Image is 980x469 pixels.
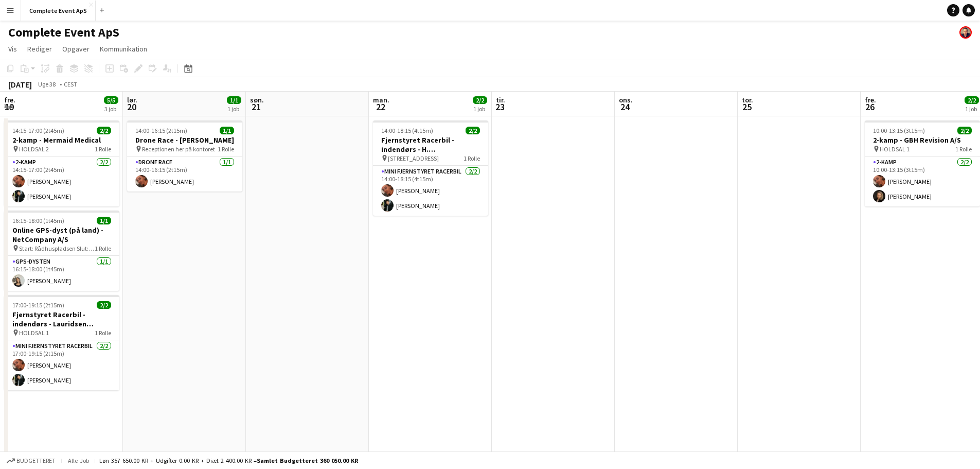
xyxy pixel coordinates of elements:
div: 1 job [473,105,487,113]
span: 1 Rolle [218,145,234,153]
span: 1 Rolle [95,329,111,337]
span: 20 [126,101,137,113]
span: 1/1 [227,96,241,104]
div: [DATE] [8,79,32,90]
app-card-role: Mini Fjernstyret Racerbil2/214:00-18:15 (4t15m)[PERSON_NAME][PERSON_NAME] [373,166,488,216]
span: tir. [496,95,505,105]
div: 3 job [104,105,118,113]
span: 24 [617,101,633,113]
span: 25 [740,101,753,113]
span: Kommunikation [100,44,147,54]
span: søn. [250,95,264,105]
span: [STREET_ADDRESS] [388,154,439,162]
span: fre. [865,95,876,105]
app-card-role: 2-kamp2/210:00-13:15 (3t15m)[PERSON_NAME][PERSON_NAME] [865,157,980,206]
app-job-card: 14:00-16:15 (2t15m)1/1Drone Race - [PERSON_NAME] Receptionen her på kontoret1 RolleDrone Race1/11... [127,120,242,192]
h3: 2-kamp - Mermaid Medical [4,135,119,145]
app-card-role: Mini Fjernstyret Racerbil2/217:00-19:15 (2t15m)[PERSON_NAME][PERSON_NAME] [4,340,119,390]
h3: 2-kamp - GBH Revision A/S [865,135,980,145]
span: Start: Rådhuspladsen Slut: Rådhuspladsen [19,245,95,252]
span: 23 [494,101,505,113]
div: Løn 357 650.00 KR + Udgifter 0.00 KR + Diæt 2 400.00 KR = [99,457,358,464]
div: 1 job [227,105,241,113]
span: 1 Rolle [95,245,111,252]
div: 1 job [965,105,978,113]
h3: Fjernstyret Racerbil - indendørs - Lauridsen Handel & Import [4,310,119,328]
span: 2/2 [466,127,480,134]
span: 21 [248,101,264,113]
app-job-card: 14:15-17:00 (2t45m)2/22-kamp - Mermaid Medical HOLDSAL 21 Rolle2-kamp2/214:15-17:00 (2t45m)[PERSO... [4,120,119,206]
h1: Complete Event ApS [8,25,119,40]
app-card-role: Drone Race1/114:00-16:15 (2t15m)[PERSON_NAME] [127,157,242,192]
a: Rediger [23,42,56,56]
span: Rediger [27,44,52,54]
a: Kommunikation [96,42,151,56]
span: 19 [3,101,15,113]
span: 14:00-16:15 (2t15m) [135,127,187,134]
a: Vis [4,42,21,56]
span: Samlet budgetteret 360 050.00 KR [257,457,358,464]
a: Opgaver [58,42,94,56]
span: 2/2 [97,301,111,309]
span: Vis [8,44,17,54]
button: Budgetteret [5,455,57,466]
span: 17:00-19:15 (2t15m) [12,301,64,309]
h3: Fjernstyret Racerbil - indendørs - H. [GEOGRAPHIC_DATA] A/S [373,135,488,154]
span: 1/1 [220,127,234,134]
span: fre. [4,95,15,105]
span: Uge 38 [34,80,60,88]
span: 1 Rolle [464,154,480,162]
app-job-card: 17:00-19:15 (2t15m)2/2Fjernstyret Racerbil - indendørs - Lauridsen Handel & Import HOLDSAL 11 Rol... [4,295,119,390]
h3: Online GPS-dyst (på land) - NetCompany A/S [4,225,119,244]
app-job-card: 14:00-18:15 (4t15m)2/2Fjernstyret Racerbil - indendørs - H. [GEOGRAPHIC_DATA] A/S [STREET_ADDRESS... [373,120,488,216]
span: 26 [863,101,876,113]
span: Alle job [66,457,91,464]
span: 16:15-18:00 (1t45m) [12,217,64,224]
span: man. [373,95,389,105]
app-card-role: 2-kamp2/214:15-17:00 (2t45m)[PERSON_NAME][PERSON_NAME] [4,157,119,206]
span: lør. [127,95,137,105]
div: CEST [64,80,77,88]
span: 1/1 [97,217,111,224]
span: Receptionen her på kontoret [142,145,215,153]
span: 1 Rolle [95,145,111,153]
app-user-avatar: Christian Brøckner [959,26,972,39]
span: 10:00-13:15 (3t15m) [873,127,925,134]
span: 1 Rolle [955,145,972,153]
span: 14:15-17:00 (2t45m) [12,127,64,134]
span: Opgaver [62,44,90,54]
button: Complete Event ApS [21,1,96,21]
span: HOLDSAL 2 [19,145,49,153]
span: HOLDSAL 1 [19,329,49,337]
span: 2/2 [97,127,111,134]
span: 2/2 [965,96,979,104]
span: tor. [742,95,753,105]
span: 22 [371,101,389,113]
span: Budgetteret [16,457,56,464]
span: 2/2 [957,127,972,134]
span: 5/5 [104,96,118,104]
span: 14:00-18:15 (4t15m) [381,127,433,134]
span: 2/2 [473,96,487,104]
span: ons. [619,95,633,105]
app-job-card: 16:15-18:00 (1t45m)1/1Online GPS-dyst (på land) - NetCompany A/S Start: Rådhuspladsen Slut: Rådhu... [4,211,119,291]
app-card-role: GPS-dysten1/116:15-18:00 (1t45m)[PERSON_NAME] [4,256,119,291]
h3: Drone Race - [PERSON_NAME] [127,135,242,145]
app-job-card: 10:00-13:15 (3t15m)2/22-kamp - GBH Revision A/S HOLDSAL 11 Rolle2-kamp2/210:00-13:15 (3t15m)[PERS... [865,120,980,206]
span: HOLDSAL 1 [880,145,910,153]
